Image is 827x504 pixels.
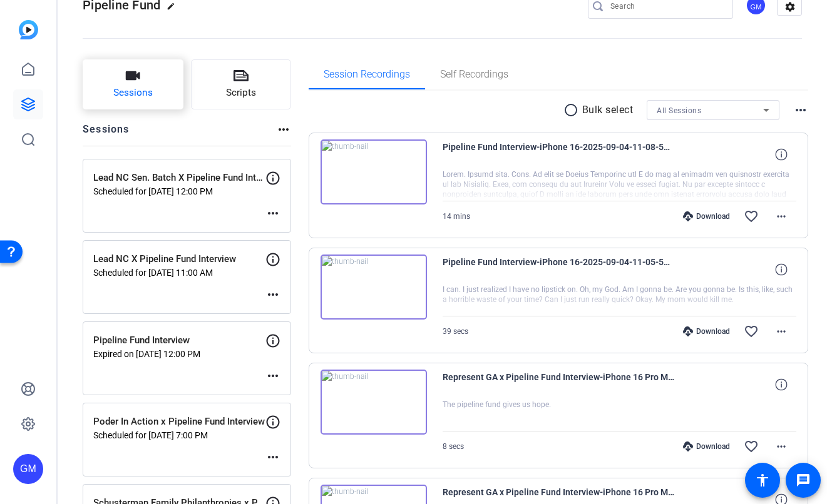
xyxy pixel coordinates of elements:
[440,69,508,79] span: Self Recordings
[93,171,265,185] p: Lead NC Sen. Batch X Pipeline Fund Interview
[443,255,674,285] span: Pipeline Fund Interview-iPhone 16-2025-09-04-11-05-50-973-0
[226,86,256,100] span: Scripts
[93,430,265,440] p: Scheduled for [DATE] 7:00 PM
[744,209,759,224] mat-icon: favorite_border
[744,324,759,339] mat-icon: favorite_border
[13,454,43,484] div: GM
[276,122,291,137] mat-icon: more_horiz
[793,103,808,118] mat-icon: more_horiz
[93,333,265,348] p: Pipeline Fund Interview
[796,473,811,488] mat-icon: message
[582,103,634,118] p: Bulk select
[191,59,292,109] button: Scripts
[563,103,582,118] mat-icon: radio_button_unchecked
[443,212,470,221] span: 14 mins
[265,206,280,221] mat-icon: more_horiz
[774,439,789,454] mat-icon: more_horiz
[443,139,674,169] span: Pipeline Fund Interview-iPhone 16-2025-09-04-11-08-57-572-0
[321,370,427,435] img: thumb-nail
[93,186,265,196] p: Scheduled for [DATE] 12:00 PM
[443,370,674,400] span: Represent GA x Pipeline Fund Interview-iPhone 16 Pro Max-2025-08-26-18-06-43-006-0
[774,209,789,224] mat-icon: more_horiz
[83,122,130,146] h2: Sessions
[677,211,736,221] div: Download
[677,326,736,336] div: Download
[443,442,464,451] span: 8 secs
[265,287,280,302] mat-icon: more_horiz
[744,439,759,454] mat-icon: favorite_border
[93,349,265,359] p: Expired on [DATE] 12:00 PM
[755,473,770,488] mat-icon: accessibility
[321,139,427,204] img: thumb-nail
[657,106,701,115] span: All Sessions
[677,441,736,451] div: Download
[774,324,789,339] mat-icon: more_horiz
[93,268,265,278] p: Scheduled for [DATE] 11:00 AM
[93,252,265,266] p: Lead NC X Pipeline Fund Interview
[93,415,265,429] p: Poder In Action x Pipeline Fund Interview
[113,86,153,100] span: Sessions
[265,368,280,383] mat-icon: more_horiz
[324,69,410,79] span: Session Recordings
[83,59,183,109] button: Sessions
[265,450,280,465] mat-icon: more_horiz
[321,255,427,320] img: thumb-nail
[167,2,182,17] mat-icon: edit
[443,327,468,336] span: 39 secs
[19,20,38,39] img: blue-gradient.svg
